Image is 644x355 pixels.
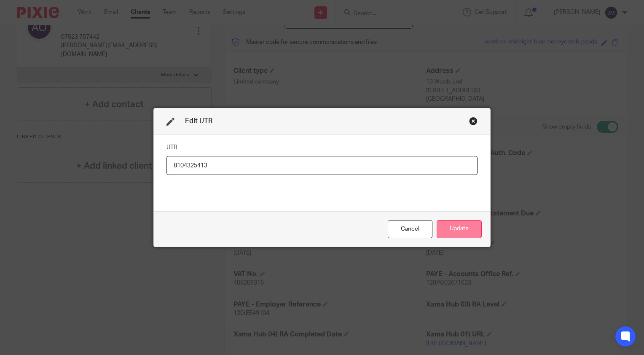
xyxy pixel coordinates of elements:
[437,220,482,238] button: Update
[166,156,478,175] input: UTR
[185,118,212,124] span: Edit UTR
[166,143,177,152] label: UTR
[388,220,432,238] div: Close this dialog window
[469,117,478,125] div: Close this dialog window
